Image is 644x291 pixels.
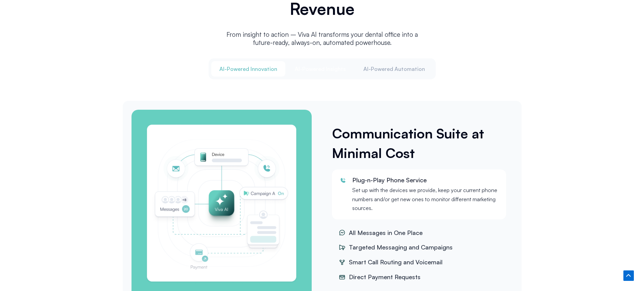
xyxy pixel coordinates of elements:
span: Direct Payment Requests [347,272,421,282]
span: Targeted Messaging and Campaigns [347,242,453,253]
p: From insight to action – Viva Al transforms your dental office into a future-ready, always-on, au... [224,30,420,47]
p: Set up with the devices we provide, keep your current phone numbers and/or get new ones to monito... [352,186,499,212]
span: Al-Powered Innovation [219,65,277,73]
span: Al-Powered Automation [363,65,425,73]
span: Al-Powered Insights [295,65,346,73]
span: Plug-n-Play Phone Service [352,176,427,184]
h3: Communication Suite at Minimal Cost [332,124,509,163]
span: All Messages in One Place [347,228,423,238]
img: 24/7 AI answering service for dentists [145,123,299,284]
span: Smart Call Routing and Voicemail [347,257,443,267]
